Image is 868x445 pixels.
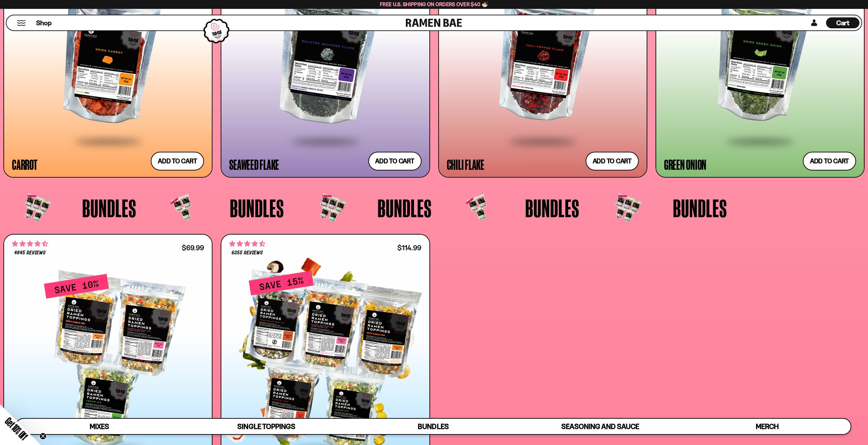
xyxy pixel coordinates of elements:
div: $114.99 [397,244,421,251]
span: Merch [756,422,779,431]
span: Cart [836,19,850,27]
span: Bundles [378,195,432,221]
span: Get 10% Off [3,415,30,442]
a: Cart [826,15,859,30]
span: Shop [36,18,52,28]
div: Green Onion [664,158,706,170]
span: 4845 reviews [14,250,46,256]
div: Seaweed Flake [229,158,279,170]
button: Close teaser [40,433,46,440]
button: Add to cart [368,152,422,170]
div: Chili Flake [447,158,484,170]
span: Seasoning and Sauce [561,422,639,431]
a: Seasoning and Sauce [517,419,683,434]
span: Single Toppings [237,422,295,431]
span: 6355 reviews [232,250,263,256]
a: Single Toppings [183,419,350,434]
span: 4.71 stars [12,239,48,248]
button: Add to cart [803,152,856,170]
span: Bundles [230,195,284,221]
span: Free U.S. Shipping on Orders over $40 🍜 [380,1,488,8]
span: Bundles [525,195,579,221]
button: Mobile Menu Trigger [17,20,26,26]
span: Bundles [82,195,136,221]
button: Add to cart [586,152,639,170]
span: Bundles [673,195,727,221]
span: 4.63 stars [229,239,265,248]
span: Mixes [90,422,109,431]
a: Mixes [16,419,183,434]
a: Bundles [350,419,517,434]
span: Bundles [418,422,448,431]
button: Add to cart [151,152,204,170]
a: Shop [36,17,52,28]
a: Merch [684,419,851,434]
div: Carrot [12,158,38,170]
div: $69.99 [182,244,204,251]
